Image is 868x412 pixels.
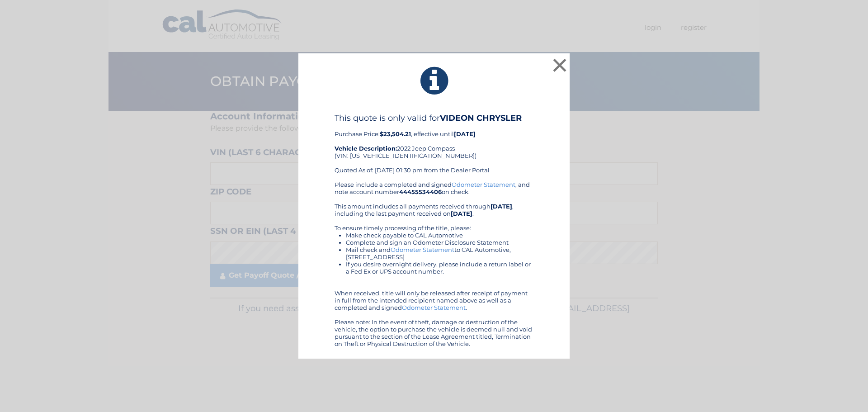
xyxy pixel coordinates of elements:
[335,145,397,152] strong: Vehicle Description:
[335,113,533,123] h4: This quote is only valid for
[451,210,472,217] b: [DATE]
[491,203,512,210] b: [DATE]
[399,188,442,195] b: 44455534406
[454,130,476,137] b: [DATE]
[391,246,454,253] a: Odometer Statement
[452,181,515,188] a: Odometer Statement
[346,260,533,275] li: If you desire overnight delivery, please include a return label or a Fed Ex or UPS account number.
[402,304,466,311] a: Odometer Statement
[551,56,569,74] button: ×
[335,181,533,347] div: Please include a completed and signed , and note account number on check. This amount includes al...
[346,246,533,260] li: Mail check and to CAL Automotive, [STREET_ADDRESS]
[346,232,533,239] li: Make check payable to CAL Automotive
[380,130,411,137] b: $23,504.21
[440,113,522,123] b: VIDEON CHRYSLER
[335,113,533,181] div: Purchase Price: , effective until 2022 Jeep Compass (VIN: [US_VEHICLE_IDENTIFICATION_NUMBER]) Quo...
[346,239,533,246] li: Complete and sign an Odometer Disclosure Statement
